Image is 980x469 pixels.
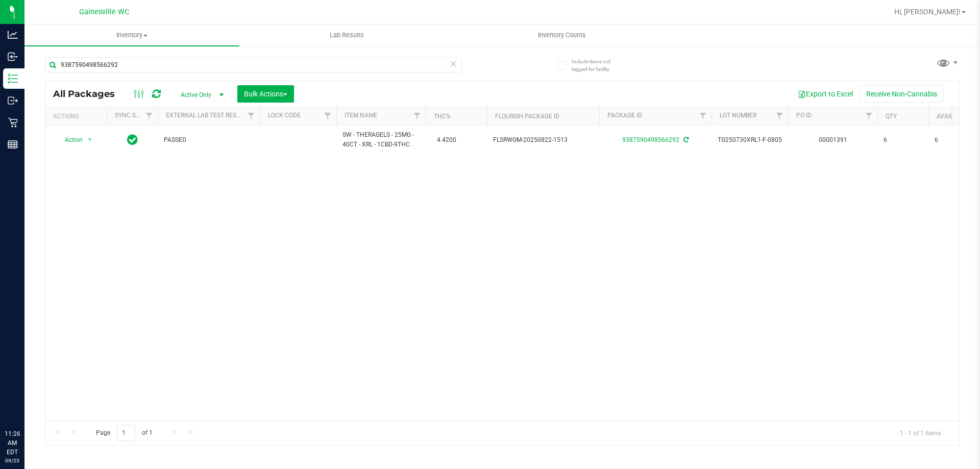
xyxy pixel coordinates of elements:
[720,112,756,119] a: Lot Number
[53,113,103,120] div: Actions
[819,136,847,143] a: 00001391
[434,113,451,120] a: THC%
[5,457,20,464] p: 09/23
[622,136,679,143] a: 9387590498566292
[115,112,154,119] a: Sync Status
[84,133,96,147] span: select
[695,107,712,125] a: Filter
[454,24,669,46] a: Inventory Counts
[24,31,239,40] span: Inventory
[239,24,454,46] a: Lab Results
[342,130,420,150] span: SW - THERAGELS - 25MG - 40CT - XRL - 1CBD-9THC
[53,88,125,100] span: All Packages
[30,386,42,398] iframe: Resource center unread badge
[450,57,457,70] span: Clear
[409,107,426,125] a: Filter
[268,112,301,119] a: Lock Code
[166,112,246,119] a: External Lab Test Result
[24,24,239,46] a: Inventory
[316,31,378,40] span: Lab Results
[8,95,18,106] inline-svg: Outbound
[861,107,877,125] a: Filter
[572,58,623,73] span: Include items not tagged for facility
[884,135,922,145] span: 6
[141,107,158,125] a: Filter
[237,85,294,103] button: Bulk Actions
[79,8,129,16] span: Gainesville WC
[117,425,135,441] input: 1
[607,112,642,119] a: Package ID
[894,8,961,16] span: Hi, [PERSON_NAME]!
[56,133,83,147] span: Action
[791,85,860,103] button: Export to Excel
[886,113,897,120] a: Qty
[244,90,287,98] span: Bulk Actions
[320,107,336,125] a: Filter
[8,30,18,40] inline-svg: Analytics
[718,135,782,145] span: TG250730XRL1-F-0805
[87,425,161,441] span: Page of 1
[8,117,18,128] inline-svg: Retail
[796,112,812,119] a: PO ID
[524,31,600,40] span: Inventory Counts
[243,107,260,125] a: Filter
[493,135,593,145] span: FLSRWGM-20250822-1513
[8,139,18,150] inline-svg: Reports
[682,136,689,143] span: Sync from Compliance System
[495,113,559,120] a: Flourish Package ID
[8,73,18,84] inline-svg: Inventory
[127,133,138,147] span: In Sync
[345,112,377,119] a: Item Name
[164,135,254,145] span: PASSED
[10,387,41,418] iframe: Resource center
[937,113,967,120] a: Available
[860,85,944,103] button: Receive Non-Cannabis
[432,133,461,147] span: 4.4200
[892,425,949,440] span: 1 - 1 of 1 items
[8,52,18,62] inline-svg: Inbound
[771,107,788,125] a: Filter
[5,429,20,457] p: 11:26 AM EDT
[935,135,973,145] span: 6
[45,57,462,72] input: Search Package ID, Item Name, SKU, Lot or Part Number...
